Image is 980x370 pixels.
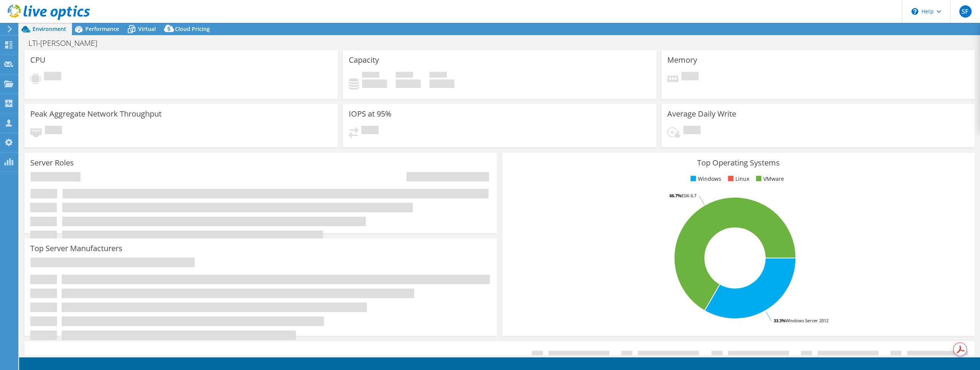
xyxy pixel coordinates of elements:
[44,72,61,82] span: Pending
[681,193,696,198] tspan: ESXi 6.7
[959,5,972,18] span: SF
[774,318,786,323] tspan: 33.3%
[175,25,210,32] span: Cloud Pricing
[396,80,421,88] h4: 0 GiB
[667,56,697,64] h3: Memory
[362,80,387,88] h4: 0 GiB
[430,80,454,88] h4: 0 GiB
[430,72,447,80] span: Total
[361,126,379,136] span: Pending
[508,159,969,167] h3: Top Operating Systems
[667,110,736,118] h3: Average Daily Write
[85,25,119,32] span: Performance
[362,72,379,80] span: Used
[786,318,828,323] tspan: Windows Server 2012
[349,56,379,64] h3: Capacity
[670,193,681,198] tspan: 66.7%
[911,8,918,15] svg: \n
[683,126,701,136] span: Pending
[689,175,721,183] li: Windows
[349,110,392,118] h3: IOPS at 95%
[33,25,66,32] span: Environment
[25,39,109,47] h1: LTI-[PERSON_NAME]
[30,159,74,167] h3: Server Roles
[681,72,699,82] span: Pending
[726,175,749,183] li: Linux
[30,56,46,64] h3: CPU
[45,126,62,136] span: Pending
[754,175,784,183] li: VMware
[396,72,413,80] span: Free
[30,110,162,118] h3: Peak Aggregate Network Throughput
[30,244,122,253] h3: Top Server Manufacturers
[138,25,156,32] span: Virtual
